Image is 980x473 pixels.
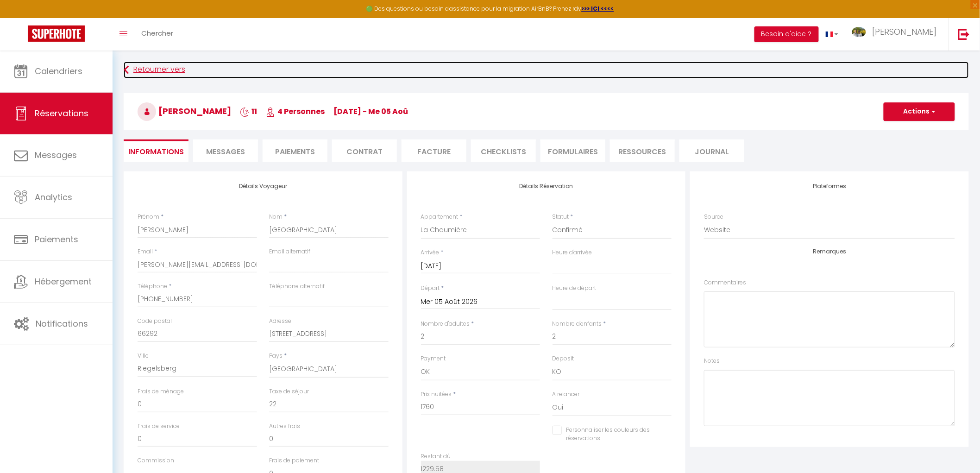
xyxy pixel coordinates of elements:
[138,456,174,465] label: Commission
[704,357,720,366] label: Notes
[421,183,672,189] h4: Détails Réservation
[269,422,300,431] label: Autres frais
[679,139,744,162] li: Journal
[421,213,459,221] label: Appartement
[35,276,92,287] span: Hébergement
[263,139,327,162] li: Paiements
[269,213,283,221] label: Nom
[872,26,937,38] span: [PERSON_NAME]
[421,248,440,257] label: Arrivée
[852,27,866,37] img: ...
[35,65,82,77] span: Calendriers
[138,183,389,189] h4: Détails Voyageur
[269,352,283,360] label: Pays
[141,28,173,38] span: Chercher
[704,278,746,287] label: Commentaires
[333,106,408,117] span: [DATE] - me 05 Aoû
[553,390,580,399] label: A relancer
[28,25,85,42] img: Super Booking
[421,320,470,328] label: Nombre d'adultes
[704,183,955,189] h4: Plateformes
[124,62,969,78] a: Retourner vers
[240,106,257,117] span: 11
[553,320,602,328] label: Nombre d'enfants
[138,247,153,256] label: Email
[138,352,149,360] label: Ville
[754,26,819,42] button: Besoin d'aide ?
[138,213,159,221] label: Prénom
[402,139,466,162] li: Facture
[138,387,184,396] label: Frais de ménage
[471,139,536,162] li: CHECKLISTS
[421,284,440,293] label: Départ
[269,387,309,396] label: Taxe de séjour
[206,146,245,157] span: Messages
[269,456,319,465] label: Frais de paiement
[610,139,675,162] li: Ressources
[421,452,451,461] label: Restant dû
[845,18,949,50] a: ... [PERSON_NAME]
[958,28,970,40] img: logout
[134,18,180,50] a: Chercher
[421,390,452,399] label: Prix nuitées
[553,354,574,363] label: Deposit
[553,248,592,257] label: Heure d'arrivée
[269,247,310,256] label: Email alternatif
[35,233,78,245] span: Paiements
[540,139,605,162] li: FORMULAIRES
[138,317,172,326] label: Code postal
[35,191,72,203] span: Analytics
[553,213,569,221] label: Statut
[35,149,77,161] span: Messages
[421,354,446,363] label: Payment
[124,139,188,162] li: Informations
[138,105,231,117] span: [PERSON_NAME]
[36,318,88,329] span: Notifications
[269,282,325,291] label: Téléphone alternatif
[704,213,723,221] label: Source
[884,102,955,121] button: Actions
[138,282,167,291] label: Téléphone
[266,106,325,117] span: 4 Personnes
[269,317,291,326] label: Adresse
[704,248,955,255] h4: Remarques
[582,5,614,13] a: >>> ICI <<<<
[138,422,180,431] label: Frais de service
[553,284,597,293] label: Heure de départ
[332,139,397,162] li: Contrat
[35,107,88,119] span: Réservations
